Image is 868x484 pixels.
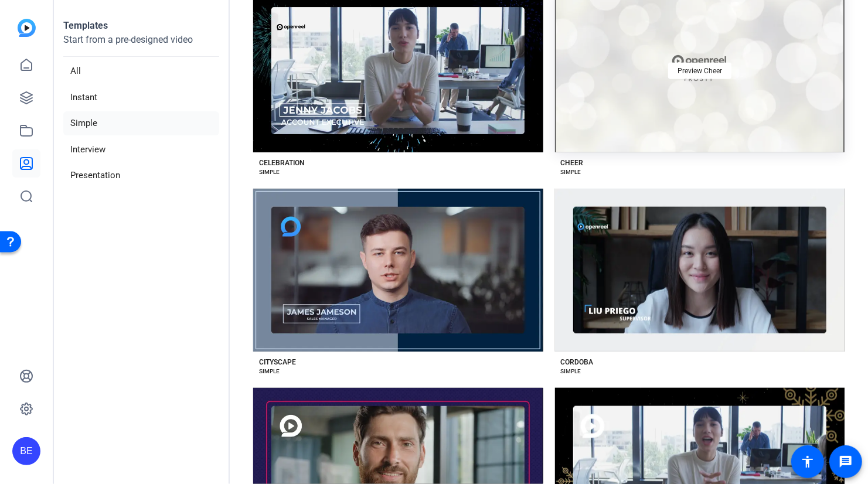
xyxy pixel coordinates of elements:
[555,189,845,352] button: Template image
[63,163,219,188] li: Presentation
[63,86,219,110] li: Instant
[259,357,296,367] div: CITYSCAPE
[561,158,584,168] div: CHEER
[18,19,36,37] img: blue-gradient.svg
[561,357,594,367] div: CORDOBA
[561,168,581,177] div: SIMPLE
[12,437,40,465] div: BE
[839,455,853,469] mat-icon: message
[63,138,219,162] li: Interview
[253,189,543,352] button: Template image
[63,20,108,31] strong: Templates
[63,111,219,135] li: Simple
[561,367,581,376] div: SIMPLE
[63,33,219,57] p: Start from a pre-designed video
[259,158,304,168] div: CELEBRATION
[259,168,280,177] div: SIMPLE
[63,59,219,83] li: All
[259,367,280,376] div: SIMPLE
[678,67,722,74] span: Preview Cheer
[801,455,815,469] mat-icon: accessibility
